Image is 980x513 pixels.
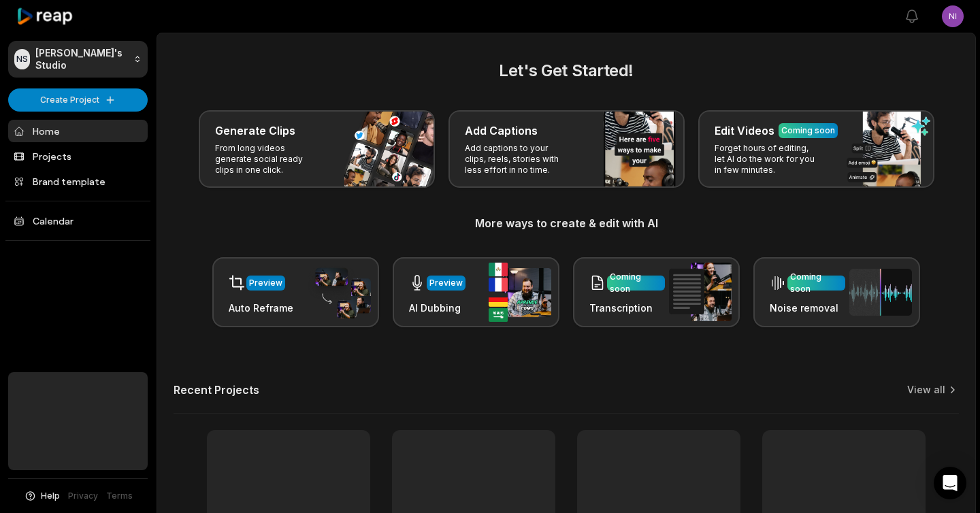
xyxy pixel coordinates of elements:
[465,122,538,139] h3: Add Captions
[409,301,465,315] h3: AI Dubbing
[229,301,293,315] h3: Auto Reframe
[24,490,60,502] button: Help
[489,263,551,322] img: ai_dubbing.png
[249,277,282,289] div: Preview
[849,269,912,316] img: noise_removal.png
[8,210,148,232] a: Calendar
[35,47,128,71] p: [PERSON_NAME]'s Studio
[8,120,148,142] a: Home
[106,490,133,502] a: Terms
[770,301,845,315] h3: Noise removal
[174,59,959,83] h2: Let's Get Started!
[610,271,662,295] div: Coming soon
[669,263,732,321] img: transcription.png
[174,215,959,231] h3: More ways to create & edit with AI
[215,122,295,139] h3: Generate Clips
[907,383,945,397] a: View all
[8,88,148,112] button: Create Project
[715,143,820,176] p: Forget hours of editing, let AI do the work for you in few minutes.
[715,122,774,139] h3: Edit Videos
[41,490,60,502] span: Help
[68,490,98,502] a: Privacy
[174,383,259,397] h2: Recent Projects
[215,143,321,176] p: From long videos generate social ready clips in one click.
[934,467,966,499] div: Open Intercom Messenger
[308,266,371,319] img: auto_reframe.png
[8,170,148,193] a: Brand template
[8,145,148,167] a: Projects
[589,301,665,315] h3: Transcription
[429,277,463,289] div: Preview
[14,49,30,69] div: NS
[790,271,843,295] div: Coming soon
[465,143,570,176] p: Add captions to your clips, reels, stories with less effort in no time.
[781,125,835,137] div: Coming soon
